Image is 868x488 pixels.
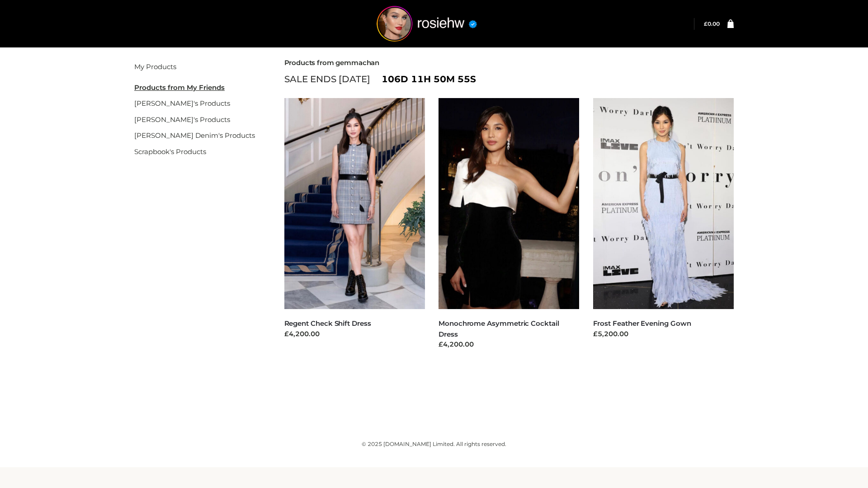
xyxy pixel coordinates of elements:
[593,319,691,328] a: Frost Feather Evening Gown
[284,319,371,328] a: Regent Check Shift Dress
[284,59,734,67] h2: Products from gemmachan
[704,20,720,27] bdi: 0.00
[439,319,559,338] a: Monochrome Asymmetric Cocktail Dress
[704,20,708,27] span: £
[382,71,476,87] span: 106d 11h 50m 55s
[134,440,734,449] div: © 2025 [DOMAIN_NAME] Limited. All rights reserved.
[134,62,176,71] a: My Products
[134,147,206,156] a: Scrapbook's Products
[284,329,425,339] div: £4,200.00
[284,71,734,87] div: SALE ENDS [DATE]
[134,99,230,108] a: [PERSON_NAME]'s Products
[134,131,255,140] a: [PERSON_NAME] Denim's Products
[134,83,225,92] u: Products from My Friends
[439,339,580,350] div: £4,200.00
[359,6,495,42] img: rosiehw
[593,329,734,339] div: £5,200.00
[134,115,230,124] a: [PERSON_NAME]'s Products
[704,20,720,27] a: £0.00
